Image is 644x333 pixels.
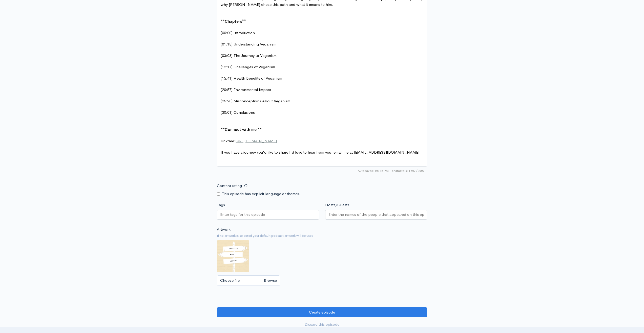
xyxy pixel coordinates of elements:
[221,53,277,58] span: (03:03) The Journey to Veganism
[221,150,419,155] span: If you have a journey you'd like to share I'd love to hear from you, email me at [EMAIL_ADDRESS][...
[221,110,255,115] span: (30:01) Conclusions
[217,181,242,191] label: Content rating
[358,169,389,173] span: Autosaved: 05:35 PM
[392,169,425,173] span: 1507/2000
[328,212,424,218] input: Enter the names of the people that appeared on this episode
[221,138,277,143] span: Linktree:
[221,30,255,35] span: (00:00) Introduction
[217,227,231,232] label: Artwork
[217,307,427,318] input: Create episode
[221,76,282,81] span: (15:41) Health Benefits of Veganism
[225,127,258,132] span: Connect with me:
[217,233,427,238] small: If no artwork is selected your default podcast artwork will be used
[221,87,271,92] span: (20:57) Environmental Impact
[221,64,275,69] span: (12:17) Challenges of Veganism
[325,202,349,208] label: Hosts/Guests
[217,202,225,208] label: Tags
[220,212,266,218] input: Enter tags for this episode
[222,191,300,197] label: This episode has explicit language or themes.
[235,138,277,143] span: [URL][DOMAIN_NAME]
[225,19,242,24] span: Chapters
[217,319,427,330] a: Discard this episode
[221,99,290,103] span: (25:25) Misconceptions About Veganism
[221,42,276,46] span: (01:15) Understanding Veganism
